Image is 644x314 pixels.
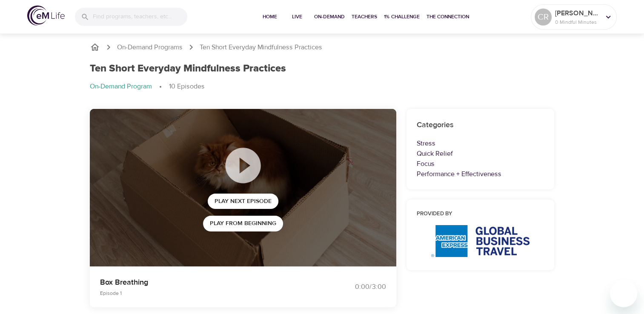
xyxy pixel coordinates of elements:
[200,43,322,52] p: Ten Short Everyday Mindfulness Practices
[610,280,637,307] iframe: Button to launch messaging window
[417,169,544,179] p: Performance + Effectiveness
[417,210,544,219] h6: Provided by
[210,218,276,229] span: Play from beginning
[417,148,544,159] p: Quick Relief
[314,12,345,21] span: On-Demand
[100,289,312,297] p: Episode 1
[169,82,205,91] p: 10 Episodes
[90,63,286,75] h1: Ten Short Everyday Mindfulness Practices
[260,12,280,21] span: Home
[90,42,555,52] nav: breadcrumb
[90,82,152,91] p: On-Demand Program
[555,8,600,18] p: [PERSON_NAME]
[417,138,544,148] p: Stress
[215,196,272,207] span: Play Next Episode
[208,194,278,209] button: Play Next Episode
[90,82,555,92] nav: breadcrumb
[27,6,65,26] img: logo
[426,12,469,21] span: The Connection
[117,43,183,52] a: On-Demand Programs
[322,282,386,292] div: 0:00 / 3:00
[555,18,600,26] p: 0 Mindful Minutes
[417,119,544,131] h6: Categories
[203,216,283,231] button: Play from beginning
[100,277,312,288] p: Box Breathing
[384,12,420,21] span: 1% Challenge
[535,9,552,26] div: CR
[431,225,530,257] img: AmEx%20GBT%20logo.png
[352,12,377,21] span: Teachers
[417,159,544,169] p: Focus
[93,8,187,26] input: Find programs, teachers, etc...
[287,12,307,21] span: Live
